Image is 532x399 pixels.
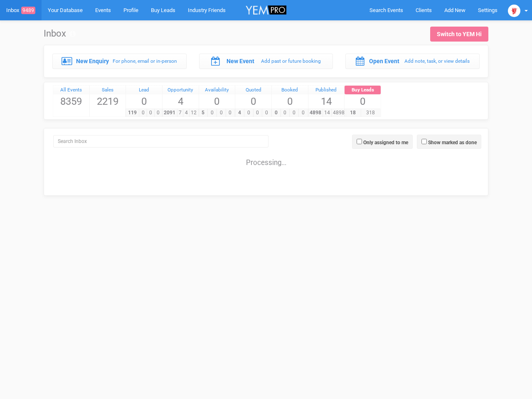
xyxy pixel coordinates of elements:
span: 0 [244,109,254,117]
span: 5 [199,109,208,117]
a: Booked [272,86,308,95]
div: Processing... [46,150,486,166]
label: New Event [227,57,254,65]
a: Open Event Add note, task, or view details [345,54,480,69]
span: 0 [226,109,235,117]
a: Switch to YEM Hi [430,27,488,42]
a: Opportunity [163,86,199,95]
label: Show marked as done [428,139,477,146]
span: 14 [308,94,345,108]
span: 0 [207,109,217,117]
span: 4 [235,109,244,117]
small: For phone, email or in-person [113,58,177,64]
span: 7 [177,109,184,117]
span: 0 [298,109,308,117]
span: 119 [126,109,139,117]
span: 0 [154,109,162,117]
span: 8359 [53,94,89,108]
a: Published [308,86,345,95]
a: New Enquiry For phone, email or in-person [52,54,187,69]
span: 9489 [21,7,35,14]
input: Search Inbox [53,135,268,148]
span: 0 [345,94,381,108]
span: 4 [163,94,199,108]
div: Switch to YEM Hi [437,30,482,38]
img: open-uri20250107-2-1pbi2ie [508,5,520,17]
span: 0 [139,109,147,117]
span: 0 [147,109,155,117]
span: 4 [183,109,190,117]
span: 0 [281,109,290,117]
a: Lead [126,86,162,95]
span: 4898 [308,109,323,117]
span: 2219 [90,94,126,108]
span: Add New [444,7,465,13]
span: 0 [217,109,226,117]
a: New Event Add past or future booking [199,54,333,69]
span: 0 [272,94,308,108]
span: 0 [126,94,162,108]
span: 12 [189,109,199,117]
span: 0 [235,94,271,108]
h1: Inbox [44,29,76,39]
span: 0 [271,109,281,117]
label: Open Event [369,57,399,65]
a: All Events [53,86,89,95]
label: New Enquiry [76,57,109,65]
span: Search Events [369,7,403,13]
span: 0 [199,94,235,108]
a: Buy Leads [345,86,381,95]
a: Quoted [235,86,271,95]
span: 0 [289,109,299,117]
span: Clients [416,7,432,13]
span: 0 [253,109,263,117]
a: Availability [199,86,235,95]
label: Only assigned to me [363,139,408,146]
span: 2091 [162,109,177,117]
span: 4898 [331,109,346,117]
span: 0 [262,109,271,117]
span: 318 [361,109,381,117]
a: Sales [90,86,126,95]
span: 18 [344,109,361,117]
span: 14 [323,109,332,117]
small: Add note, task, or view details [404,58,470,64]
small: Add past or future booking [261,58,321,64]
